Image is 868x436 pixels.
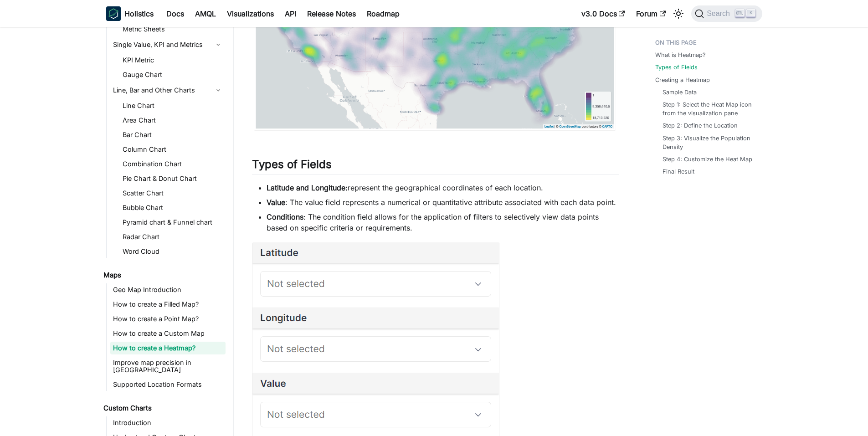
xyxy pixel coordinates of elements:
a: Bubble Chart [120,201,226,214]
strong: Value [267,198,285,207]
a: Final Result [663,167,694,176]
a: KPI Metric [120,54,226,67]
a: Word Cloud [120,245,226,258]
a: Forum [631,6,671,21]
kbd: K [746,9,755,17]
a: Creating a Heatmap [655,76,710,84]
a: Bar Chart [120,128,226,141]
a: Area Chart [120,114,226,127]
a: Release Notes [302,6,361,21]
button: Search (Ctrl+K) [691,5,762,22]
a: How to create a Heatmap? [110,342,226,354]
a: Step 3: Visualize the Population Density [663,134,753,151]
a: Combination Chart [120,158,226,170]
a: Radar Chart [120,231,226,243]
a: Docs [161,6,190,21]
a: What is Heatmap? [655,51,706,59]
a: How to create a Filled Map? [110,298,226,311]
a: Metric Sheets [120,23,226,36]
a: Pie Chart & Donut Chart [120,172,226,185]
a: Single Value, KPI and Metrics [110,37,226,52]
a: Sample Data [663,88,697,97]
a: API [279,6,302,21]
li: represent the geographical coordinates of each location. [267,182,619,193]
a: Geo Map Introduction [110,283,226,296]
img: Holistics [106,6,121,21]
strong: Conditions [267,212,303,221]
a: AMQL [190,6,221,21]
a: Step 4: Customize the Heat Map [663,155,752,164]
strong: Latitude and Longitude: [267,183,348,192]
nav: Docs sidebar [97,27,234,436]
a: Supported Location Formats [110,378,226,391]
a: Scatter Chart [120,187,226,200]
h2: Types of Fields [252,158,619,175]
a: How to create a Custom Map [110,327,226,340]
button: Switch between dark and light mode (currently light mode) [671,6,686,21]
a: HolisticsHolistics [106,6,154,21]
a: Roadmap [361,6,405,21]
span: Search [704,10,735,18]
a: Pyramid chart & Funnel chart [120,216,226,229]
a: Step 2: Define the Location [663,121,738,130]
a: Types of Fields [655,63,698,72]
a: Improve map precision in [GEOGRAPHIC_DATA] [110,356,226,376]
a: v3.0 Docs [576,6,631,21]
a: Gauge Chart [120,68,226,81]
a: Step 1: Select the Heat Map icon from the visualization pane [663,100,753,118]
a: Line Chart [120,99,226,112]
b: Holistics [124,8,154,19]
a: Maps [101,269,226,282]
li: : The value field represents a numerical or quantitative attribute associated with each data point. [267,197,619,208]
a: Introduction [110,416,226,429]
a: Custom Charts [101,402,226,415]
a: How to create a Point Map? [110,313,226,325]
li: : The condition field allows for the application of filters to selectively view data points based... [267,211,619,233]
a: Line, Bar and Other Charts [110,83,226,97]
a: Visualizations [221,6,279,21]
a: Column Chart [120,143,226,156]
